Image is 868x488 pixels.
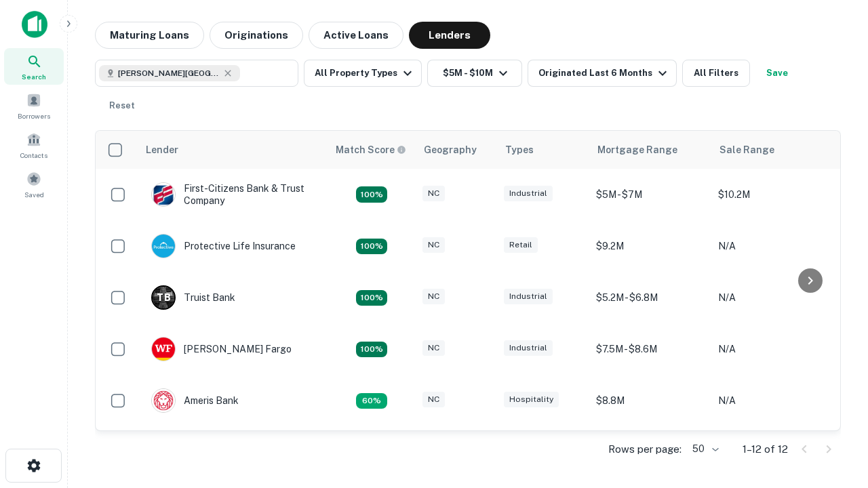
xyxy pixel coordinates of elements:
[22,11,47,38] img: capitalize-icon.png
[157,291,170,305] p: T B
[356,186,387,203] div: Matching Properties: 2, hasApolloMatch: undefined
[356,290,387,306] div: Matching Properties: 3, hasApolloMatch: undefined
[687,439,721,459] div: 50
[597,142,677,158] div: Mortgage Range
[504,237,538,253] div: Retail
[504,186,553,201] div: Industrial
[24,189,44,200] span: Saved
[422,237,445,253] div: NC
[422,186,445,201] div: NC
[711,131,833,169] th: Sale Range
[138,131,328,169] th: Lender
[151,234,296,258] div: Protective Life Insurance
[589,323,711,375] td: $7.5M - $8.6M
[304,60,422,87] button: All Property Types
[504,340,553,356] div: Industrial
[755,60,799,87] button: Save your search to get updates of matches that match your search criteria.
[589,272,711,323] td: $5.2M - $6.8M
[538,65,671,81] div: Originated Last 6 Months
[505,142,534,158] div: Types
[309,22,403,49] button: Active Loans
[4,87,64,124] a: Borrowers
[497,131,589,169] th: Types
[711,169,833,220] td: $10.2M
[711,323,833,375] td: N/A
[336,142,406,157] div: Capitalize uses an advanced AI algorithm to match your search with the best lender. The match sco...
[719,142,774,158] div: Sale Range
[20,150,47,161] span: Contacts
[589,375,711,426] td: $8.8M
[100,92,144,119] button: Reset
[743,441,788,457] p: 1–12 of 12
[711,375,833,426] td: N/A
[711,426,833,478] td: N/A
[151,285,235,310] div: Truist Bank
[152,235,175,258] img: picture
[4,166,64,203] a: Saved
[682,60,750,87] button: All Filters
[146,142,178,158] div: Lender
[151,337,292,361] div: [PERSON_NAME] Fargo
[356,342,387,358] div: Matching Properties: 2, hasApolloMatch: undefined
[22,71,46,82] span: Search
[800,336,868,401] iframe: Chat Widget
[504,289,553,304] div: Industrial
[151,182,314,207] div: First-citizens Bank & Trust Company
[711,272,833,323] td: N/A
[210,22,303,49] button: Originations
[18,110,50,121] span: Borrowers
[328,131,416,169] th: Capitalize uses an advanced AI algorithm to match your search with the best lender. The match sco...
[427,60,522,87] button: $5M - $10M
[422,289,445,304] div: NC
[528,60,677,87] button: Originated Last 6 Months
[152,389,175,412] img: picture
[504,392,559,407] div: Hospitality
[356,393,387,409] div: Matching Properties: 1, hasApolloMatch: undefined
[608,441,682,457] p: Rows per page:
[416,131,497,169] th: Geography
[711,220,833,272] td: N/A
[409,22,490,49] button: Lenders
[336,142,403,157] h6: Match Score
[424,142,477,158] div: Geography
[4,48,64,85] a: Search
[589,220,711,272] td: $9.2M
[95,22,204,49] button: Maturing Loans
[422,392,445,407] div: NC
[151,388,239,413] div: Ameris Bank
[152,338,175,361] img: picture
[356,239,387,255] div: Matching Properties: 2, hasApolloMatch: undefined
[589,426,711,478] td: $9.2M
[589,169,711,220] td: $5M - $7M
[152,183,175,206] img: picture
[4,127,64,163] a: Contacts
[422,340,445,356] div: NC
[118,67,220,79] span: [PERSON_NAME][GEOGRAPHIC_DATA], [GEOGRAPHIC_DATA]
[589,131,711,169] th: Mortgage Range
